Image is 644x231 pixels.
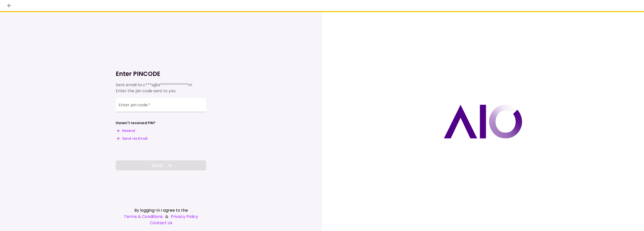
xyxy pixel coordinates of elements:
div: Sent email to Enter the pin code sent to you [116,82,206,94]
button: Resend [116,128,135,133]
div: By logging-in I agree to the [116,207,206,213]
h1: Enter PINCODE [116,70,206,78]
button: Send via Email [116,136,147,141]
img: AIO logo [444,105,522,138]
a: Privacy Policy [171,213,198,220]
button: Send [116,160,206,170]
div: Haven't received PIN? [116,120,155,126]
a: Contact Us [116,220,206,226]
span: Send [151,162,163,169]
a: Terms & Conditions [124,213,163,220]
button: back [5,1,14,10]
div: & [116,213,206,220]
